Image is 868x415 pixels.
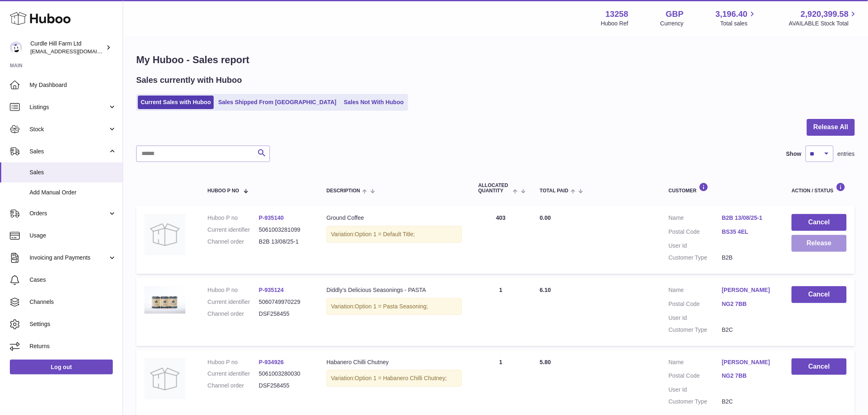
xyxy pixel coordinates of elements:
[144,358,185,399] img: no-photo.jpg
[792,235,847,252] button: Release
[30,342,116,350] span: Returns
[144,286,185,314] img: EOB_7368EOB.jpg
[792,358,847,375] button: Cancel
[327,188,360,194] span: Description
[540,359,551,365] span: 5.80
[10,360,113,374] a: Log out
[136,53,855,66] h1: My Huboo - Sales report
[669,286,722,296] dt: Name
[669,386,722,394] dt: User Id
[722,228,775,236] a: BS35 4EL
[470,206,532,274] td: 403
[30,48,121,55] span: [EMAIL_ADDRESS][DOMAIN_NAME]
[10,41,22,54] img: internalAdmin-13258@internal.huboo.com
[669,228,722,238] dt: Postal Code
[208,382,259,390] dt: Channel order
[259,214,284,221] a: P-935140
[669,214,722,224] dt: Name
[789,20,858,27] span: AVAILABLE Stock Total
[215,96,339,109] a: Sales Shipped From [GEOGRAPHIC_DATA]
[478,183,511,194] span: ALLOCATED Quantity
[669,254,722,262] dt: Customer Type
[470,278,532,346] td: 1
[669,300,722,310] dt: Postal Code
[792,214,847,231] button: Cancel
[30,276,116,284] span: Cases
[208,238,259,246] dt: Channel order
[792,182,847,194] div: Action / Status
[792,286,847,303] button: Cancel
[30,125,108,133] span: Stock
[669,372,722,382] dt: Postal Code
[208,226,259,234] dt: Current identifier
[327,226,462,243] div: Variation:
[208,286,259,294] dt: Huboo P no
[716,9,748,20] span: 3,196.40
[144,214,185,255] img: no-photo.jpg
[801,9,849,20] span: 2,920,399.58
[722,300,775,308] a: NG2 7BB
[259,359,284,365] a: P-934926
[259,287,284,293] a: P-935124
[208,298,259,306] dt: Current identifier
[722,372,775,380] a: NG2 7BB
[355,375,447,381] span: Option 1 = Habanero Chilli Chutney;
[660,20,684,27] div: Currency
[138,96,214,109] a: Current Sales with Huboo
[259,310,310,318] dd: DSF258455
[355,231,415,237] span: Option 1 = Default Title;
[259,226,310,234] dd: 5061003281099
[30,148,108,155] span: Sales
[722,254,775,262] dd: B2B
[327,370,462,387] div: Variation:
[208,370,259,378] dt: Current identifier
[136,75,242,86] h2: Sales currently with Huboo
[30,254,108,262] span: Invoicing and Payments
[30,103,108,111] span: Listings
[669,326,722,334] dt: Customer Type
[208,188,239,194] span: Huboo P no
[30,169,116,176] span: Sales
[722,326,775,334] dd: B2C
[540,214,551,221] span: 0.00
[716,9,757,27] a: 3,196.40 Total sales
[327,214,462,222] div: Ground Coffee
[30,320,116,328] span: Settings
[722,214,775,222] a: B2B 13/08/25-1
[669,242,722,250] dt: User Id
[720,20,757,27] span: Total sales
[669,182,775,194] div: Customer
[601,20,628,27] div: Huboo Ref
[666,9,683,20] strong: GBP
[669,358,722,368] dt: Name
[208,358,259,366] dt: Huboo P no
[722,398,775,406] dd: B2C
[30,210,108,217] span: Orders
[259,238,310,246] dd: B2B 13/08/25-1
[259,298,310,306] dd: 5060749970229
[327,358,462,366] div: Habanero Chilli Chutney
[30,40,104,55] div: Curdle Hill Farm Ltd
[327,298,462,315] div: Variation:
[838,150,855,158] span: entries
[669,314,722,322] dt: User Id
[669,398,722,406] dt: Customer Type
[30,189,116,196] span: Add Manual Order
[259,382,310,390] dd: DSF258455
[355,303,428,310] span: Option 1 = Pasta Seasoning;
[259,370,310,378] dd: 5061003280030
[807,119,855,136] button: Release All
[786,150,802,158] label: Show
[30,232,116,239] span: Usage
[208,310,259,318] dt: Channel order
[30,81,116,89] span: My Dashboard
[789,9,858,27] a: 2,920,399.58 AVAILABLE Stock Total
[722,358,775,366] a: [PERSON_NAME]
[722,286,775,294] a: [PERSON_NAME]
[327,286,462,294] div: Diddly’s Delicious Seasonings - PASTA
[30,298,116,306] span: Channels
[605,9,628,20] strong: 13258
[208,214,259,222] dt: Huboo P no
[540,188,569,194] span: Total paid
[341,96,407,109] a: Sales Not With Huboo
